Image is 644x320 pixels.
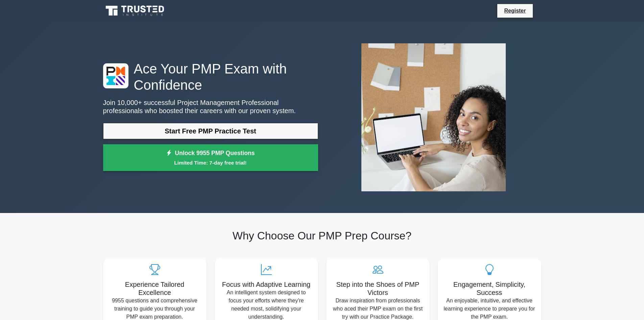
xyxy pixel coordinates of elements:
[112,159,310,167] small: Limited Time: 7-day free trial!
[332,280,424,297] h5: Step into the Shoes of PMP Victors
[500,6,530,15] a: Register
[220,280,313,289] h5: Focus with Adaptive Learning
[103,123,318,139] a: Start Free PMP Practice Test
[103,99,318,115] p: Join 10,000+ successful Project Management Professional professionals who boosted their careers w...
[109,280,201,297] h5: Experience Tailored Excellence
[103,229,541,242] h2: Why Choose Our PMP Prep Course?
[443,280,536,297] h5: Engagement, Simplicity, Success
[103,61,318,93] h1: Ace Your PMP Exam with Confidence
[103,144,318,171] a: Unlock 9955 PMP QuestionsLimited Time: 7-day free trial!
